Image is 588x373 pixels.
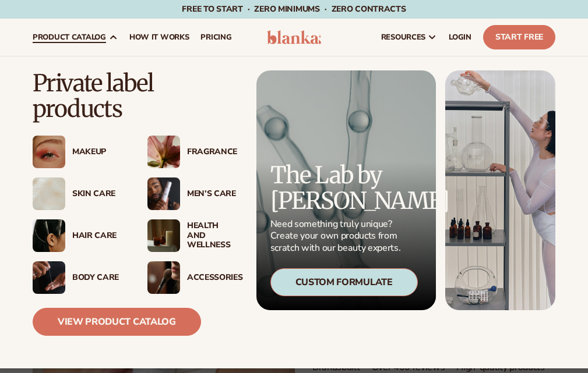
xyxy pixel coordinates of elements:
span: How It Works [129,33,189,42]
a: View Product Catalog [33,308,201,336]
a: pricing [195,19,237,56]
div: Makeup [72,147,124,157]
img: Cream moisturizer swatch. [33,177,65,210]
div: Fragrance [187,147,239,157]
div: Men’s Care [187,189,239,199]
p: Private label products [33,70,239,122]
a: resources [375,19,443,56]
div: Accessories [187,273,239,283]
img: Female in lab with equipment. [445,70,555,310]
a: Female hair pulled back with clips. Hair Care [33,219,124,252]
img: Candles and incense on table. [147,219,180,252]
a: Pink blooming flower. Fragrance [147,136,239,168]
p: Need something truly unique? Create your own products from scratch with our beauty experts. [270,218,422,254]
img: logo [267,30,321,44]
a: Male hand applying moisturizer. Body Care [33,261,124,294]
a: Cream moisturizer swatch. Skin Care [33,177,124,210]
a: product catalog [27,19,124,56]
img: Female hair pulled back with clips. [33,219,65,252]
a: Start Free [483,25,555,49]
img: Pink blooming flower. [147,136,180,168]
img: Female with glitter eye makeup. [33,136,65,168]
a: Microscopic product formula. The Lab by [PERSON_NAME] Need something truly unique? Create your ow... [256,70,436,310]
a: Female with glitter eye makeup. Makeup [33,136,124,168]
span: product catalog [33,33,106,42]
span: resources [381,33,425,42]
div: Body Care [72,273,124,283]
img: Male holding moisturizer bottle. [147,177,180,210]
img: Male hand applying moisturizer. [33,261,65,294]
a: Female with makeup brush. Accessories [147,261,239,294]
span: Free to start · ZERO minimums · ZERO contracts [182,3,406,15]
div: Health And Wellness [187,221,239,250]
div: Hair Care [72,231,124,241]
p: The Lab by [PERSON_NAME] [270,162,422,214]
span: pricing [200,33,231,42]
img: Female with makeup brush. [147,261,180,294]
a: LOGIN [443,19,477,56]
div: Skin Care [72,189,124,199]
a: Candles and incense on table. Health And Wellness [147,219,239,252]
div: Custom Formulate [270,268,418,296]
a: Male holding moisturizer bottle. Men’s Care [147,177,239,210]
span: LOGIN [449,33,471,42]
a: How It Works [124,19,195,56]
